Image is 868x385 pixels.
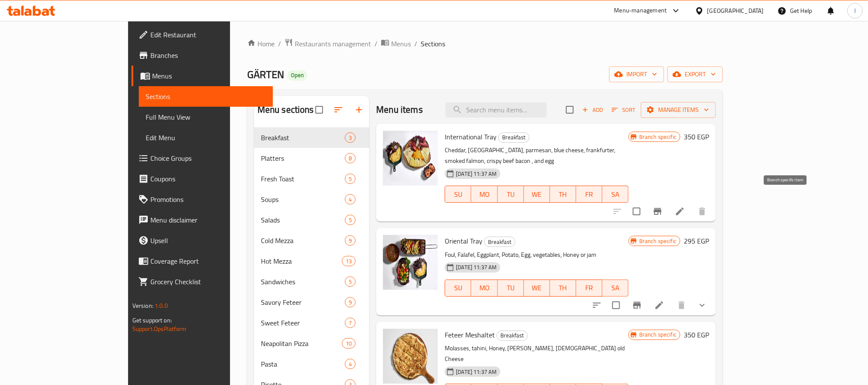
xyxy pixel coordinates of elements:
[345,277,356,287] div: items
[692,295,712,316] button: show more
[628,202,646,220] span: Select to update
[606,103,641,117] span: Sort items
[675,206,685,217] a: Edit menu item
[381,38,411,49] a: Menus
[587,295,607,316] button: sort-choices
[498,132,530,143] div: Breakfast
[261,235,345,246] div: Cold Mezza
[150,215,266,225] span: Menu disclaimer
[610,103,638,117] button: Sort
[345,134,355,142] span: 3
[345,237,355,245] span: 9
[445,235,482,247] span: Oriental Tray
[499,132,529,142] span: Breakfast
[609,66,664,82] button: import
[671,295,692,316] button: delete
[524,280,550,297] button: WE
[150,153,266,163] span: Choice Groups
[345,318,356,328] div: items
[527,282,547,294] span: WE
[579,103,606,117] button: Add
[257,103,314,116] h2: Menu sections
[636,237,680,245] span: Branch specific
[254,210,370,230] div: Salads5
[139,86,273,107] a: Sections
[328,99,349,120] span: Sort sections
[607,296,625,314] span: Select to update
[150,235,266,246] span: Upsell
[152,71,266,81] span: Menus
[501,282,521,294] span: TU
[345,297,356,307] div: items
[261,359,345,369] div: Pasta
[484,237,515,247] div: Breakfast
[261,132,345,143] span: Breakfast
[374,39,377,49] li: /
[452,263,500,271] span: [DATE] 11:37 AM
[550,186,576,203] button: TH
[284,38,371,49] a: Restaurants management
[345,132,356,143] div: items
[146,91,266,102] span: Sections
[261,277,345,287] span: Sandwiches
[345,319,355,327] span: 7
[614,6,667,16] div: Menu-management
[261,338,342,349] span: Neapolitan Pizza
[132,251,273,271] a: Coverage Report
[349,99,369,120] button: Add section
[287,70,307,81] div: Open
[471,186,497,203] button: MO
[132,210,273,230] a: Menu disclaimer
[261,256,342,266] div: Hot Mezza
[254,230,370,251] div: Cold Mezza9
[345,215,356,225] div: items
[602,186,629,203] button: SA
[345,153,356,163] div: items
[261,215,345,225] div: Salads
[132,315,172,326] span: Get support on:
[654,300,664,310] a: Edit menu item
[342,338,356,349] div: items
[261,318,345,328] span: Sweet Feteer
[445,186,471,203] button: SU
[445,280,471,297] button: SU
[550,280,576,297] button: TH
[445,250,629,260] p: Foul, Falafel, Eggplant, Potato, Egg, vegetables, Honey or jam
[498,186,524,203] button: TU
[261,153,345,163] span: Platters
[261,194,345,205] span: Soups
[261,174,345,184] span: Fresh Toast
[261,297,345,307] div: Savory Feteer
[150,50,266,60] span: Branches
[342,257,355,265] span: 13
[247,65,284,84] span: GÄRTEN
[497,331,527,340] span: Breakfast
[132,189,273,210] a: Promotions
[854,6,856,15] span: I
[606,188,625,201] span: SA
[475,188,494,201] span: MO
[612,105,635,115] span: Sort
[132,300,153,311] span: Version:
[554,188,573,201] span: TH
[150,30,266,40] span: Edit Restaurant
[667,66,723,82] button: export
[345,216,355,224] span: 5
[150,174,266,184] span: Coupons
[150,277,266,287] span: Grocery Checklist
[524,186,550,203] button: WE
[527,188,547,201] span: WE
[627,295,647,316] button: Branch-specific-item
[345,194,356,205] div: items
[383,131,438,186] img: International Tray
[471,280,497,297] button: MO
[146,132,266,143] span: Edit Menu
[345,174,356,184] div: items
[132,323,187,334] a: Support.OpsPlatform
[684,329,709,341] h6: 350 EGP
[345,360,355,368] span: 4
